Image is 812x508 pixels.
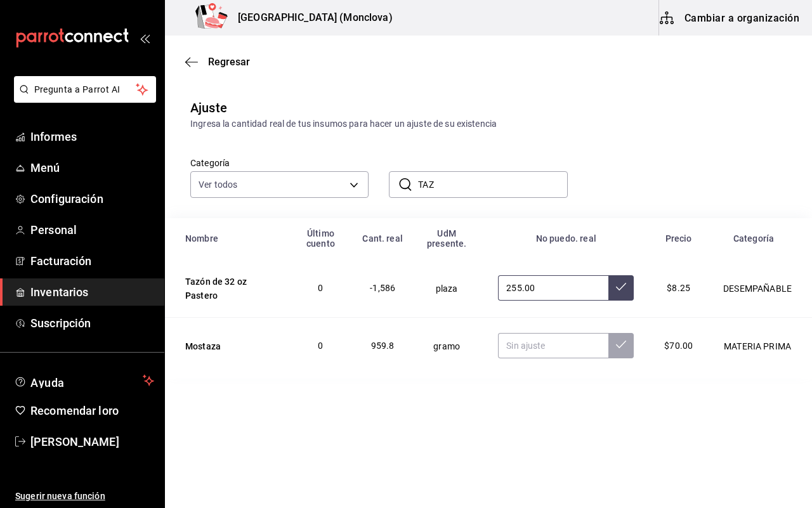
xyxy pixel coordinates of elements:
font: Recomendar loro [30,404,119,417]
font: Mostaza [185,341,221,351]
font: 959.8 [371,341,395,351]
font: Pregunta a Parrot AI [34,84,121,94]
input: Buscar nombre de insumo [418,172,567,197]
font: gramo [433,341,460,351]
font: Cant. real [362,233,403,244]
font: [GEOGRAPHIC_DATA] (Monclova) [238,11,393,23]
font: 0 [318,283,323,293]
font: Nombre [185,233,218,244]
font: Ajuste [190,100,227,115]
font: Categoría [190,158,230,168]
font: $8.25 [667,283,690,293]
font: $70.00 [664,341,693,351]
font: plaza [436,283,458,294]
font: Cambiar a organización [684,11,799,23]
font: [PERSON_NAME] [30,435,119,448]
font: Ver todos [199,179,237,190]
button: abrir_cajón_menú [140,33,150,43]
font: Categoría [733,233,774,244]
font: Regresar [208,56,250,68]
font: Personal [30,223,77,237]
font: Suscripción [30,316,91,330]
font: 0 [318,341,323,351]
font: Último cuento [306,228,335,249]
input: Sin ajuste [498,333,608,358]
font: No puedo. real [536,233,596,244]
a: Pregunta a Parrot AI [9,92,156,105]
font: DESEMPAÑABLE [723,283,792,294]
font: Informes [30,130,77,143]
font: Ayuda [30,376,65,389]
button: Regresar [185,56,250,68]
button: Pregunta a Parrot AI [14,76,156,103]
font: Menú [30,161,60,174]
font: Sugerir nueva función [15,491,105,501]
font: -1,586 [370,283,395,293]
font: Facturación [30,254,91,268]
font: Inventarios [30,285,88,299]
input: Sin ajuste [498,275,608,301]
font: Precio [665,233,692,244]
font: UdM presente. [427,228,466,249]
font: Tazón de 32 oz Pastero [185,277,247,301]
font: MATERIA PRIMA [724,341,791,351]
font: Ingresa la cantidad real de tus insumos para hacer un ajuste de su existencia [190,119,497,129]
font: Configuración [30,192,103,205]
